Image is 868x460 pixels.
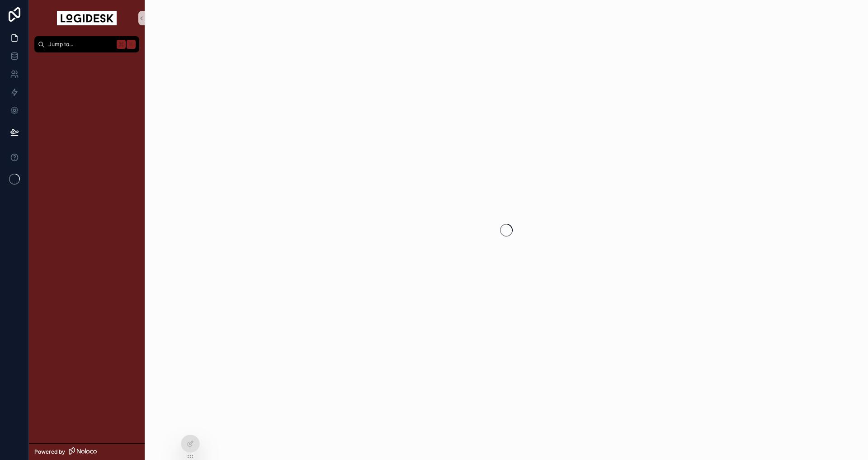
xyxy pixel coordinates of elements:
img: App logo [57,11,117,25]
div: scrollable content [29,52,145,69]
a: Powered by [29,443,145,460]
span: Jump to... [48,41,113,48]
span: K [127,41,135,48]
button: Jump to...K [34,36,139,52]
span: Powered by [34,448,65,455]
